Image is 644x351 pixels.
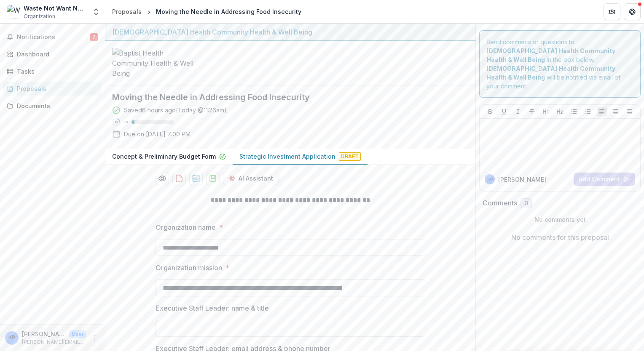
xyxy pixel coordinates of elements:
[17,101,95,110] div: Documents
[24,13,55,20] span: Organization
[574,173,635,186] button: Add Comment
[485,106,495,117] button: Bold
[112,48,196,78] img: Baptist Health Community Health & Well Being
[156,222,216,232] p: Organization name
[69,330,86,338] p: User
[124,130,191,138] p: Due on [DATE] 7:00 PM
[124,119,128,125] p: 7 %
[3,64,102,78] a: Tasks
[527,106,537,117] button: Strike
[112,152,216,161] p: Concept & Preliminary Budget Form
[22,338,86,346] p: [PERSON_NAME][EMAIL_ADDRESS][DOMAIN_NAME]
[17,84,95,93] div: Proposals
[112,92,455,102] h2: Moving the Needle in Addressing Food Insecurity
[339,152,361,161] span: Draft
[112,7,142,16] div: Proposals
[156,7,301,16] div: Moving the Needle in Addressing Food Insecurity
[499,106,509,117] button: Underline
[3,82,102,96] a: Proposals
[7,5,20,19] img: Waste Not Want Not Inc
[524,200,528,207] span: 0
[223,172,279,185] button: AI Assistant
[624,3,641,20] button: Get Help
[555,106,565,117] button: Heading 2
[583,106,593,117] button: Ordered List
[22,330,66,338] p: [PERSON_NAME], PhD
[156,172,169,185] button: Preview bf3c1230-4af9-4b63-b1b5-9251d4b7ec9d-1.pdf
[90,333,100,343] button: More
[172,172,186,185] button: download-proposal
[604,3,620,20] button: Partners
[156,263,222,273] p: Organization mission
[487,177,493,181] div: Kathleen N. Spears, PhD
[511,232,609,242] p: No comments for this proposal
[625,106,635,117] button: Align Right
[109,5,305,18] nav: breadcrumb
[124,106,227,114] div: Saved 6 hours ago ( Today @ 11:26am )
[8,335,15,340] div: Kathleen N. Spears, PhD
[486,47,615,63] strong: [DEMOGRAPHIC_DATA] Health Community Health & Well Being
[17,34,90,41] span: Notifications
[483,199,517,207] h2: Comments
[156,303,269,313] p: Executive Staff Leader: name & title
[479,30,641,98] div: Send comments or questions to in the box below. will be notified via email of your comment.
[541,106,551,117] button: Heading 1
[569,106,579,117] button: Bullet List
[3,47,102,61] a: Dashboard
[206,172,220,185] button: download-proposal
[17,50,95,58] div: Dashboard
[112,27,469,37] div: [DEMOGRAPHIC_DATA] Health Community Health & Well Being
[597,106,607,117] button: Align Left
[90,3,102,20] button: Open entity switcher
[189,172,203,185] button: download-proposal
[611,106,621,117] button: Align Center
[17,67,95,76] div: Tasks
[483,215,637,224] p: No comments yet
[24,4,87,13] div: Waste Not Want Not Inc
[513,106,523,117] button: Italicize
[3,30,102,44] button: Notifications7
[109,5,145,18] a: Proposals
[3,99,102,113] a: Documents
[486,65,615,81] strong: [DEMOGRAPHIC_DATA] Health Community Health & Well Being
[90,33,98,41] span: 7
[498,175,546,184] p: [PERSON_NAME]
[239,152,335,161] p: Strategic Investment Application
